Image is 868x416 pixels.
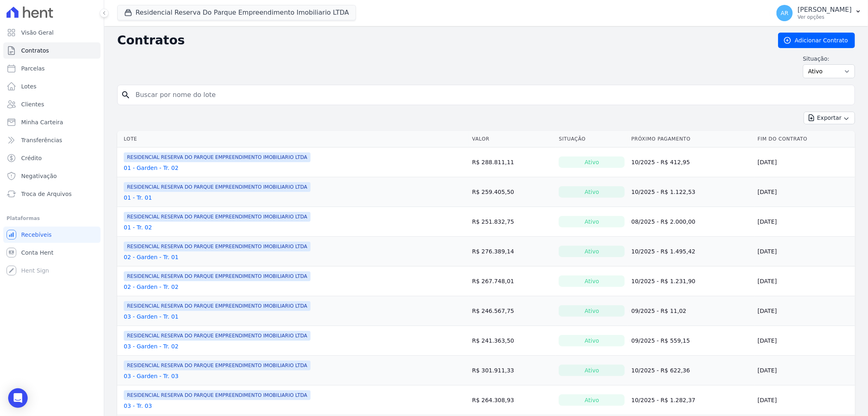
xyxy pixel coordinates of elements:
a: Contratos [3,42,101,59]
td: R$ 241.363,50 [469,326,555,356]
a: 10/2025 - R$ 1.231,90 [631,278,695,284]
td: [DATE] [754,326,855,356]
td: R$ 251.832,75 [469,207,555,237]
span: Parcelas [21,64,45,73]
a: Adicionar Contrato [778,33,855,48]
a: Recebíveis [3,227,101,243]
td: [DATE] [754,237,855,266]
div: Plataformas [7,214,97,223]
a: 10/2025 - R$ 622,36 [631,367,690,374]
a: Conta Hent [3,244,101,261]
a: 03 - Tr. 03 [124,402,152,410]
button: Exportar [804,112,855,124]
p: Ver opções [798,14,852,20]
a: Negativação [3,168,101,184]
a: Clientes [3,96,101,112]
a: 09/2025 - R$ 559,15 [631,337,690,344]
span: RESIDENCIAL RESERVA DO PARQUE EMPREENDIMENTO IMOBILIARIO LTDA [124,390,310,400]
div: Ativo [559,394,625,406]
th: Lote [117,131,469,147]
span: AR [781,10,788,16]
div: Ativo [559,216,625,227]
a: Crédito [3,150,101,166]
a: 01 - Tr. 01 [124,194,152,202]
td: [DATE] [754,177,855,207]
label: Situação: [803,55,855,63]
div: Ativo [559,156,625,168]
td: R$ 288.811,11 [469,147,555,177]
a: 09/2025 - R$ 11,02 [631,308,686,314]
a: 10/2025 - R$ 1.282,37 [631,397,695,403]
div: Ativo [559,305,625,317]
span: Negativação [21,172,57,180]
span: RESIDENCIAL RESERVA DO PARQUE EMPREENDIMENTO IMOBILIARIO LTDA [124,271,310,281]
td: R$ 301.911,33 [469,356,555,385]
a: Troca de Arquivos [3,186,101,202]
a: 01 - Garden - Tr. 02 [124,164,179,172]
td: [DATE] [754,385,855,415]
td: [DATE] [754,266,855,296]
a: Lotes [3,78,101,95]
a: 03 - Garden - Tr. 02 [124,342,179,350]
a: 03 - Garden - Tr. 03 [124,372,179,380]
a: 02 - Garden - Tr. 01 [124,253,179,261]
div: Open Intercom Messenger [8,388,28,408]
span: RESIDENCIAL RESERVA DO PARQUE EMPREENDIMENTO IMOBILIARIO LTDA [124,182,310,192]
div: Ativo [559,335,625,346]
p: [PERSON_NAME] [798,6,852,14]
div: Ativo [559,186,625,198]
span: RESIDENCIAL RESERVA DO PARQUE EMPREENDIMENTO IMOBILIARIO LTDA [124,152,310,162]
a: Transferências [3,132,101,148]
th: Valor [469,131,555,147]
input: Buscar por nome do lote [131,87,851,103]
td: R$ 264.308,93 [469,385,555,415]
td: [DATE] [754,207,855,237]
span: Transferências [21,136,62,144]
div: Ativo [559,365,625,376]
td: [DATE] [754,356,855,385]
span: Visão Geral [21,29,54,37]
a: 08/2025 - R$ 2.000,00 [631,218,695,225]
span: RESIDENCIAL RESERVA DO PARQUE EMPREENDIMENTO IMOBILIARIO LTDA [124,301,310,311]
button: AR [PERSON_NAME] Ver opções [770,2,868,24]
a: Minha Carteira [3,114,101,130]
td: R$ 259.405,50 [469,177,555,207]
a: 02 - Garden - Tr. 02 [124,283,179,291]
a: 10/2025 - R$ 1.122,53 [631,189,695,195]
span: RESIDENCIAL RESERVA DO PARQUE EMPREENDIMENTO IMOBILIARIO LTDA [124,242,310,251]
a: 01 - Tr. 02 [124,223,152,231]
h2: Contratos [117,33,765,48]
span: RESIDENCIAL RESERVA DO PARQUE EMPREENDIMENTO IMOBILIARIO LTDA [124,212,310,222]
td: [DATE] [754,296,855,326]
td: R$ 267.748,01 [469,266,555,296]
th: Fim do Contrato [754,131,855,147]
span: Recebíveis [21,231,52,239]
a: 03 - Garden - Tr. 01 [124,313,179,321]
i: search [121,90,131,100]
td: R$ 246.567,75 [469,296,555,326]
button: Residencial Reserva Do Parque Empreendimento Imobiliario LTDA [117,5,356,20]
span: RESIDENCIAL RESERVA DO PARQUE EMPREENDIMENTO IMOBILIARIO LTDA [124,361,310,370]
a: Visão Geral [3,24,101,41]
a: Parcelas [3,60,101,77]
span: Lotes [21,82,37,90]
span: Conta Hent [21,249,53,257]
td: [DATE] [754,147,855,177]
span: Contratos [21,46,49,55]
a: 10/2025 - R$ 412,95 [631,159,690,165]
td: R$ 276.389,14 [469,237,555,266]
span: RESIDENCIAL RESERVA DO PARQUE EMPREENDIMENTO IMOBILIARIO LTDA [124,331,310,341]
span: Minha Carteira [21,118,63,126]
th: Situação [555,131,628,147]
span: Troca de Arquivos [21,190,72,198]
div: Ativo [559,246,625,257]
th: Próximo Pagamento [628,131,754,147]
span: Crédito [21,154,42,162]
span: Clientes [21,100,44,108]
div: Ativo [559,275,625,287]
a: 10/2025 - R$ 1.495,42 [631,248,695,255]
